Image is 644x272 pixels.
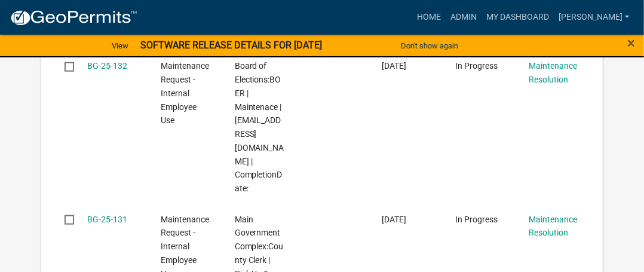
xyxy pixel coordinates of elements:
span: In Progress [455,61,498,71]
a: Admin [446,6,482,29]
a: Maintenance Resolution [529,61,577,84]
span: × [627,35,635,51]
span: In Progress [455,215,498,224]
button: Don't show again [396,36,463,56]
span: 10/07/2025 [382,61,406,71]
a: Maintenance Resolution [529,215,577,238]
span: Board of Elections:BOER | Maintenace | pmetz@madisonco.us | CompletionDate: [235,61,284,193]
a: Home [412,6,446,29]
span: 10/06/2025 [382,215,406,224]
a: View [107,36,133,56]
button: Close [627,36,635,50]
a: BG-25-132 [87,61,127,71]
a: BG-25-131 [87,215,127,224]
span: Maintenance Request - Internal Employee Use [161,61,210,125]
a: [PERSON_NAME] [554,6,634,29]
strong: SOFTWARE RELEASE DETAILS FOR [DATE] [140,39,322,51]
a: My Dashboard [482,6,554,29]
